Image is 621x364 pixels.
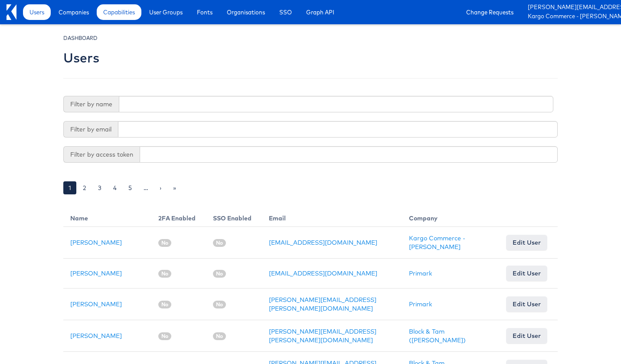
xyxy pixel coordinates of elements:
[158,239,171,247] span: No
[103,8,135,16] span: Capabilities
[279,8,292,16] span: SSO
[70,300,122,308] a: [PERSON_NAME]
[63,51,99,65] h2: Users
[402,207,499,227] th: Company
[70,269,122,277] a: [PERSON_NAME]
[273,4,298,20] a: SSO
[158,270,171,278] span: No
[52,4,95,20] a: Companies
[29,8,44,16] span: Users
[409,300,432,308] a: Primark
[506,266,547,281] a: Edit User
[213,301,226,308] span: No
[154,181,167,194] a: ›
[63,35,98,41] small: DASHBOARD
[143,4,189,20] a: User Groups
[506,296,547,312] a: Edit User
[59,8,89,16] span: Companies
[269,239,377,246] a: [EMAIL_ADDRESS][DOMAIN_NAME]
[70,239,122,246] a: [PERSON_NAME]
[460,4,520,20] a: Change Requests
[528,3,614,12] a: [PERSON_NAME][EMAIL_ADDRESS][DOMAIN_NAME]
[506,328,547,344] a: Edit User
[409,269,432,277] a: Primark
[151,207,206,227] th: 2FA Enabled
[528,12,614,21] a: Kargo Commerce - [PERSON_NAME]
[213,239,226,247] span: No
[206,207,262,227] th: SSO Enabled
[190,4,219,20] a: Fonts
[123,181,137,194] a: 5
[168,181,181,194] a: »
[506,235,547,250] a: Edit User
[78,181,92,194] a: 2
[93,181,107,194] a: 3
[158,332,171,340] span: No
[409,328,466,344] a: Block & Tam ([PERSON_NAME])
[269,328,376,344] a: [PERSON_NAME][EMAIL_ADDRESS][PERSON_NAME][DOMAIN_NAME]
[262,207,402,227] th: Email
[63,121,118,138] span: Filter by email
[138,181,153,194] a: …
[63,96,119,112] span: Filter by name
[306,8,334,16] span: Graph API
[158,301,171,308] span: No
[227,8,265,16] span: Organisations
[23,4,51,20] a: Users
[220,4,271,20] a: Organisations
[63,181,76,194] a: 1
[63,207,151,227] th: Name
[300,4,341,20] a: Graph API
[197,8,212,16] span: Fonts
[269,269,377,277] a: [EMAIL_ADDRESS][DOMAIN_NAME]
[149,8,183,16] span: User Groups
[269,296,376,312] a: [PERSON_NAME][EMAIL_ADDRESS][PERSON_NAME][DOMAIN_NAME]
[63,146,140,163] span: Filter by access token
[409,234,465,251] a: Kargo Commerce - [PERSON_NAME]
[213,270,226,278] span: No
[213,332,226,340] span: No
[97,4,141,20] a: Capabilities
[108,181,122,194] a: 4
[70,332,122,340] a: [PERSON_NAME]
